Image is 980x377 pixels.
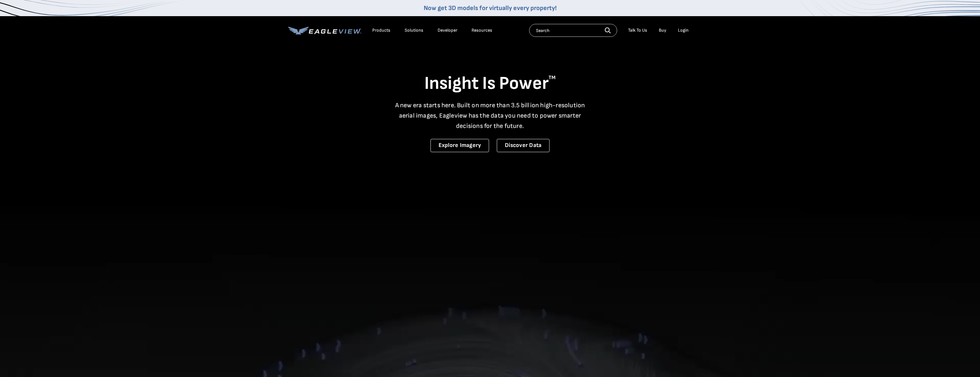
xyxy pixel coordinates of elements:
div: Solutions [405,27,423,33]
div: Login [678,27,689,33]
a: Explore Imagery [430,139,489,152]
a: Developer [438,27,457,33]
sup: TM [549,75,556,81]
h1: Insight Is Power [288,72,692,95]
a: Now get 3D models for virtually every property! [424,4,557,12]
div: Products [372,27,390,33]
a: Discover Data [497,139,550,152]
a: Buy [659,27,666,33]
div: Resources [472,27,492,33]
input: Search [529,24,617,37]
div: Talk To Us [628,27,647,33]
p: A new era starts here. Built on more than 3.5 billion high-resolution aerial images, Eagleview ha... [391,100,589,131]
